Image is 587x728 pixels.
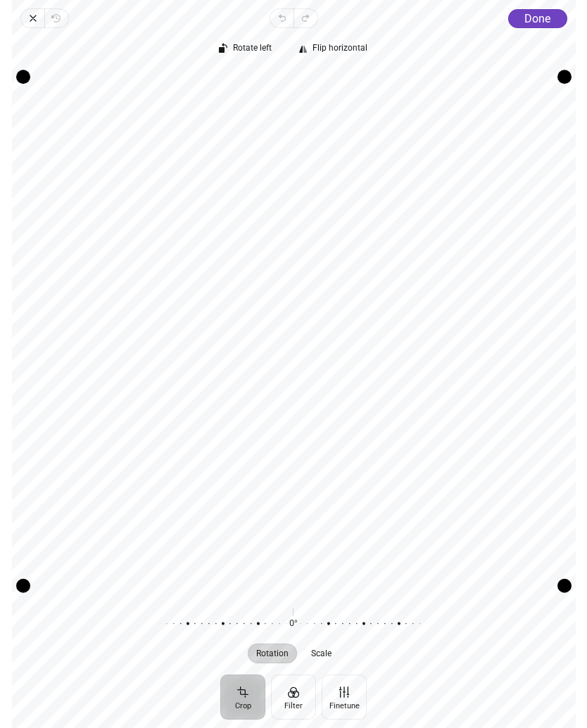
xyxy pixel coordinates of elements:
div: Drag edge b [23,579,564,593]
div: Drag corner bl [16,579,30,593]
button: Finetune [322,675,367,720]
span: Rotation [256,649,289,658]
button: Filter [271,675,316,720]
div: Drag edge t [23,70,564,84]
div: Drag corner tl [16,70,30,84]
span: Flip horizontal [313,44,367,53]
div: Drag corner br [557,579,572,593]
button: Rotate left [212,39,280,59]
div: Drag edge r [557,77,572,586]
span: Done [524,12,550,25]
button: Done [507,9,567,28]
button: Scale [303,644,340,663]
div: Drag edge l [16,77,30,586]
button: Rotation [248,644,297,663]
span: Rotate left [233,44,272,53]
button: Crop [220,675,265,720]
div: Drag corner tr [557,70,572,84]
button: Flip horizontal [291,39,376,59]
span: Scale [311,649,332,658]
